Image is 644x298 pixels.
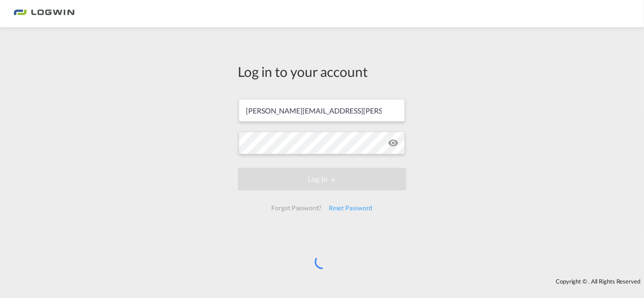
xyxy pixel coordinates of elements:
[238,62,406,81] div: Log in to your account
[325,200,376,216] div: Reset Password
[238,168,406,190] button: LOGIN
[268,200,325,216] div: Forgot Password?
[239,99,405,122] input: Enter email/phone number
[388,137,399,148] md-icon: icon-eye-off
[14,4,75,24] img: bc73a0e0d8c111efacd525e4c8ad7d32.png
